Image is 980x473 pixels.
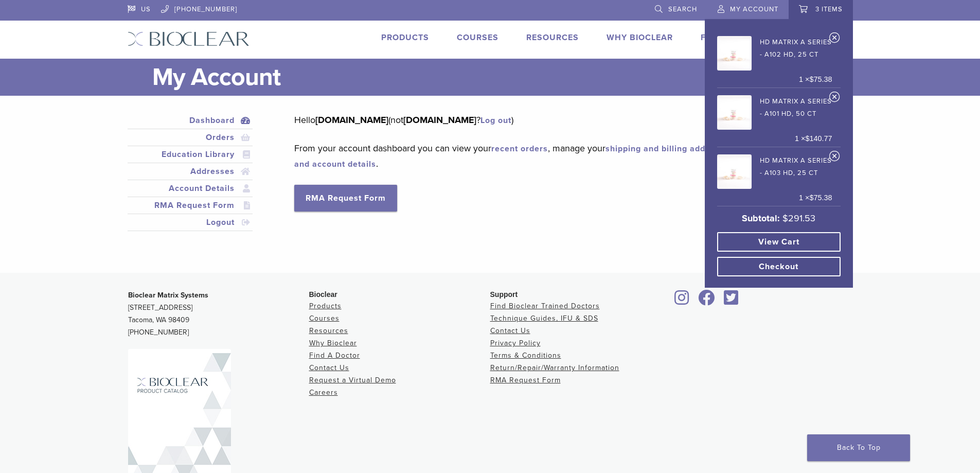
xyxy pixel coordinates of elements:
[717,92,832,130] a: HD Matrix A Series - A101 HD, 50 ct
[128,291,208,300] strong: Bioclear Matrix Systems
[294,185,397,212] a: RMA Request Form
[315,114,388,126] strong: [DOMAIN_NAME]
[717,154,752,189] img: HD Matrix A Series - A103 HD, 25 ct
[730,5,778,13] span: My Account
[701,32,769,43] a: Find A Doctor
[717,232,841,252] a: View cart
[809,75,832,83] bdi: 75.38
[809,75,813,83] span: $
[490,314,598,323] a: Technique Guides, IFU & SDS
[805,134,832,143] bdi: 140.77
[742,213,780,224] strong: Subtotal:
[807,434,910,461] a: Back To Top
[607,32,673,43] a: Why Bioclear
[605,144,733,154] a: shipping and billing addresses
[815,5,843,13] span: 3 items
[128,31,250,46] img: Bioclear
[130,199,251,212] a: RMA Request Form
[491,144,548,154] a: recent orders
[309,363,349,372] a: Contact Us
[695,296,719,306] a: Bioclear
[717,33,832,71] a: HD Matrix A Series - A102 HD, 25 ct
[309,326,348,335] a: Resources
[799,192,832,204] span: 1 ×
[457,32,498,43] a: Courses
[809,194,832,202] bdi: 75.38
[809,194,813,202] span: $
[130,114,251,127] a: Dashboard
[717,36,752,71] img: HD Matrix A Series - A102 HD, 25 ct
[309,388,338,397] a: Careers
[782,213,788,224] span: $
[309,376,396,384] a: Request a Virtual Demo
[717,257,841,276] a: Checkout
[490,302,600,310] a: Find Bioclear Trained Doctors
[717,151,832,189] a: HD Matrix A Series - A103 HD, 25 ct
[309,339,357,347] a: Why Bioclear
[805,134,809,143] span: $
[795,133,832,145] span: 1 ×
[381,32,429,43] a: Products
[294,112,837,128] p: Hello (not ? )
[668,5,697,13] span: Search
[490,351,561,360] a: Terms & Conditions
[490,376,561,384] a: RMA Request Form
[490,326,530,335] a: Contact Us
[526,32,579,43] a: Resources
[152,59,853,96] h1: My Account
[309,290,337,299] span: Bioclear
[403,114,476,126] strong: [DOMAIN_NAME]
[829,91,840,107] a: Remove HD Matrix A Series - A101 HD, 50 ct from cart
[130,165,251,178] a: Addresses
[128,289,309,339] p: [STREET_ADDRESS] Tacoma, WA 98409 [PHONE_NUMBER]
[130,148,251,161] a: Education Library
[294,141,837,171] p: From your account dashboard you can view your , manage your , and .
[829,150,840,166] a: Remove HD Matrix A Series - A103 HD, 25 ct from cart
[128,112,253,243] nav: Account pages
[782,213,815,224] bdi: 291.53
[309,302,342,310] a: Products
[130,182,251,195] a: Account Details
[480,115,511,126] a: Log out
[829,32,840,47] a: Remove HD Matrix A Series - A102 HD, 25 ct from cart
[490,339,541,347] a: Privacy Policy
[721,296,742,306] a: Bioclear
[309,314,340,323] a: Courses
[671,296,693,306] a: Bioclear
[490,363,619,372] a: Return/Repair/Warranty Information
[799,74,832,85] span: 1 ×
[130,216,251,229] a: Logout
[717,95,752,130] img: HD Matrix A Series - A101 HD, 50 ct
[490,290,518,299] span: Support
[130,131,251,144] a: Orders
[309,351,360,360] a: Find A Doctor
